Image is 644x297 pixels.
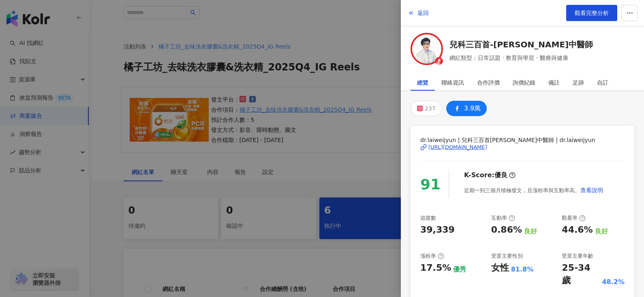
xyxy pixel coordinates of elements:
[566,5,617,21] a: 觀看完整分析
[464,182,603,198] div: 近期一到三個月積極發文，且漲粉率與互動率高。
[575,10,609,16] span: 觀看完整分析
[580,187,603,193] span: 查看說明
[562,252,593,260] div: 受眾主要年齡
[491,252,523,260] div: 受眾主要性別
[511,265,534,274] div: 81.8%
[491,214,515,222] div: 互動率
[562,214,586,222] div: 觀看率
[420,252,444,260] div: 漲粉率
[491,224,522,236] div: 0.86%
[420,224,455,236] div: 39,339
[464,103,481,114] div: 3.9萬
[477,74,500,91] div: 合作評價
[580,182,603,198] button: 查看說明
[513,74,535,91] div: 詢價紀錄
[548,74,560,91] div: 備註
[573,74,584,91] div: 足跡
[420,144,625,151] a: [URL][DOMAIN_NAME]
[411,101,442,116] button: 237
[420,214,436,222] div: 追蹤數
[441,74,464,91] div: 聯絡資訊
[417,10,429,16] span: 返回
[597,74,608,91] div: 自訂
[417,74,428,91] div: 總覽
[453,265,466,274] div: 優秀
[411,33,443,65] img: KOL Avatar
[420,136,625,144] span: dr.laiweijyun | 兒科三百首[PERSON_NAME]中醫師 | dr.laiweijyun
[491,262,509,274] div: 女性
[446,101,487,116] button: 3.9萬
[524,227,537,236] div: 良好
[407,5,429,21] button: 返回
[602,278,625,286] div: 48.2%
[449,53,593,62] span: 網紅類型：日常話題 · 教育與學習 · 醫療與健康
[464,171,516,180] div: K-Score :
[425,103,436,114] div: 237
[411,33,443,68] a: KOL Avatar
[420,262,451,274] div: 17.5%
[562,262,600,287] div: 25-34 歲
[428,144,487,151] div: [URL][DOMAIN_NAME]
[420,173,441,196] div: 91
[562,224,593,236] div: 44.6%
[449,39,593,50] a: 兒科三百首-[PERSON_NAME]中醫師
[595,227,608,236] div: 良好
[494,171,507,180] div: 優良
